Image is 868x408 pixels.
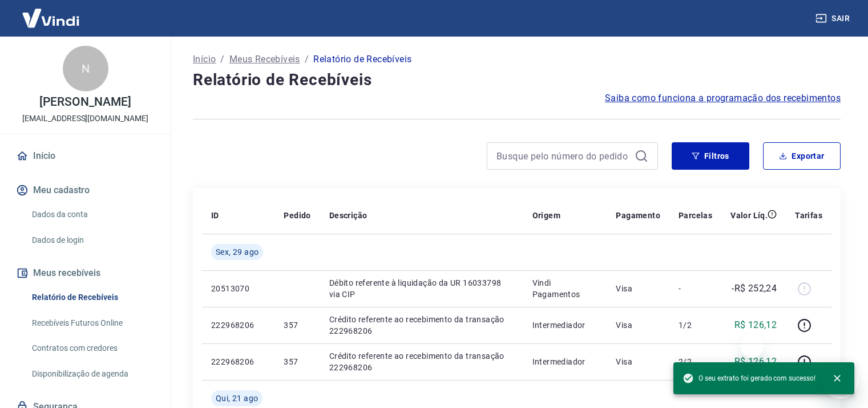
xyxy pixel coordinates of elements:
a: Disponibilização de agenda [27,362,157,386]
a: Início [14,143,157,169]
p: / [305,53,309,66]
button: Exportar [763,142,841,170]
p: [PERSON_NAME] [39,96,131,108]
p: Intermediador [532,356,598,367]
button: Meus recebíveis [14,261,157,286]
p: Crédito referente ao recebimento da transação 222968206 [329,350,514,373]
p: Vindi Pagamentos [532,277,598,300]
a: Recebíveis Futuros Online [27,311,157,335]
p: 357 [284,319,310,331]
p: / [220,53,224,66]
p: 222968206 [211,319,265,331]
span: O seu extrato foi gerado com sucesso! [683,373,815,384]
p: Pedido [284,210,310,221]
p: 1/2 [679,319,712,331]
input: Busque pelo número do pedido [496,147,630,165]
a: Dados da conta [27,203,157,226]
p: 357 [284,356,310,367]
p: Descrição [329,210,368,221]
p: Intermediador [532,319,598,331]
p: 2/2 [679,356,712,367]
p: Relatório de Recebíveis [313,53,411,66]
p: ID [211,210,219,221]
span: Qui, 21 ago [216,393,258,404]
a: Relatório de Recebíveis [27,286,157,309]
h4: Relatório de Recebíveis [193,69,841,91]
p: 20513070 [211,283,265,294]
p: Parcelas [679,210,712,221]
a: Início [193,53,216,66]
div: N [63,46,108,91]
a: Saiba como funciona a programação dos recebimentos [605,91,841,105]
button: Sair [813,8,854,29]
p: Débito referente à liquidação da UR 16033798 via CIP [329,277,514,300]
span: Sex, 29 ago [216,246,259,258]
p: [EMAIL_ADDRESS][DOMAIN_NAME] [22,113,148,125]
p: Visa [616,319,660,331]
img: Vindi [14,1,88,35]
a: Meus Recebíveis [229,53,300,66]
p: Visa [616,356,660,367]
p: Crédito referente ao recebimento da transação 222968206 [329,314,514,337]
p: -R$ 252,24 [732,282,777,295]
p: Tarifas [795,210,822,221]
p: R$ 126,12 [734,355,777,369]
button: Meu cadastro [14,178,157,203]
p: R$ 126,12 [734,318,777,332]
p: Pagamento [616,210,660,221]
a: Contratos com credores [27,337,157,360]
p: - [679,283,712,294]
p: 222968206 [211,356,265,367]
p: Origem [532,210,560,221]
p: Visa [616,283,660,294]
p: Valor Líq. [730,210,768,221]
iframe: Botão para abrir a janela de mensagens [822,362,859,399]
button: Filtros [672,142,749,170]
iframe: Fechar mensagem [741,335,764,358]
a: Dados de login [27,229,157,252]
